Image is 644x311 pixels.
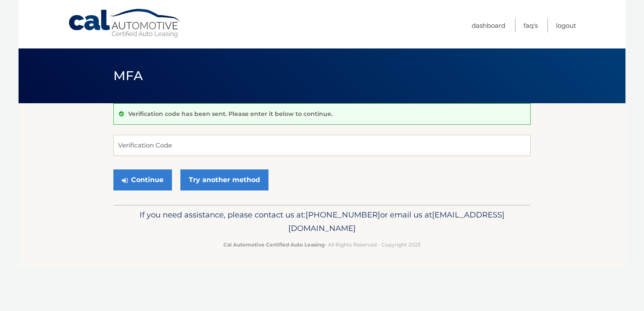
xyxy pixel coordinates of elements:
p: Verification code has been sent. Please enter it below to continue. [128,110,333,118]
p: - All Rights Reserved - Copyright 2025 [119,240,525,249]
input: Verification Code [113,135,531,156]
span: [PHONE_NUMBER] [306,210,380,220]
a: Try another method [180,169,268,190]
button: Continue [113,169,172,190]
span: [EMAIL_ADDRESS][DOMAIN_NAME] [288,210,504,233]
a: Cal Automotive [68,8,182,38]
span: MFA [113,68,143,83]
a: Dashboard [472,19,505,32]
a: Logout [556,19,576,32]
p: If you need assistance, please contact us at: or email us at [119,208,525,235]
strong: Cal Automotive Certified Auto Leasing [223,241,325,248]
a: FAQ's [523,19,538,32]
